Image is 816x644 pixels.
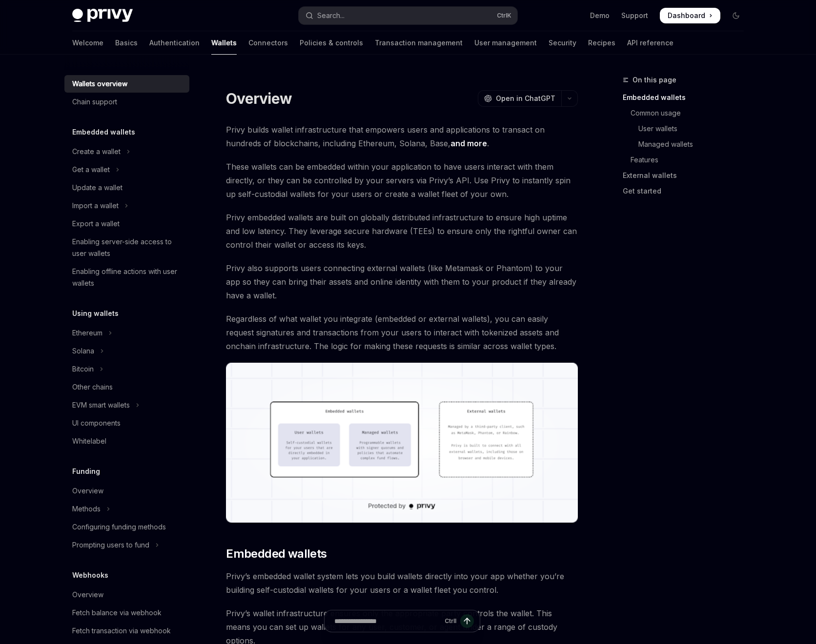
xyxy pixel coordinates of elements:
a: Get started [623,183,752,199]
a: Wallets overview [64,75,189,93]
a: Managed wallets [623,137,752,152]
div: Solana [72,345,94,357]
div: Enabling server-side access to user wallets [72,236,184,259]
div: UI components [72,417,121,429]
span: Privy’s embedded wallet system lets you build wallets directly into your app whether you’re build... [226,569,578,597]
div: Search... [317,10,345,21]
a: External wallets [623,168,752,183]
div: Fetch transaction via webhook [72,625,171,637]
a: Features [623,152,752,168]
button: Open in ChatGPT [478,90,561,107]
h5: Webhooks [72,569,108,581]
a: Whitelabel [64,432,189,450]
a: Overview [64,586,189,604]
span: These wallets can be embedded within your application to have users interact with them directly, ... [226,160,578,201]
div: Create a wallet [72,146,121,157]
button: Toggle Methods section [64,500,189,518]
a: Fetch transaction via webhook [64,622,189,640]
div: Overview [72,589,103,601]
a: Connectors [248,31,288,55]
div: Import a wallet [72,200,119,212]
a: Basics [115,31,138,55]
input: Ask a question... [334,610,441,632]
a: Overview [64,482,189,500]
div: Prompting users to fund [72,539,149,551]
a: Enabling offline actions with user wallets [64,263,189,292]
h5: Embedded wallets [72,126,135,138]
div: Methods [72,503,101,515]
a: Transaction management [375,31,463,55]
a: Dashboard [660,8,720,23]
a: User wallets [623,121,752,137]
button: Toggle EVM smart wallets section [64,396,189,414]
a: Support [621,11,648,20]
span: Embedded wallets [226,546,326,562]
span: Open in ChatGPT [496,94,555,103]
div: Enabling offline actions with user wallets [72,266,184,289]
button: Toggle Bitcoin section [64,360,189,378]
a: Welcome [72,31,103,55]
a: Enabling server-side access to user wallets [64,233,189,262]
a: Common usage [623,105,752,121]
div: Wallets overview [72,78,127,90]
h1: Overview [226,90,292,107]
div: Get a wallet [72,164,110,176]
a: and more [450,138,487,149]
span: Privy embedded wallets are built on globally distributed infrastructure to ensure high uptime and... [226,211,578,252]
a: Wallets [211,31,237,55]
h5: Using wallets [72,308,119,319]
a: UI components [64,414,189,432]
div: EVM smart wallets [72,399,130,411]
div: Overview [72,485,103,497]
div: Fetch balance via webhook [72,607,162,619]
div: Bitcoin [72,363,94,375]
button: Toggle dark mode [728,8,744,23]
a: Chain support [64,93,189,111]
button: Toggle Ethereum section [64,324,189,342]
a: Authentication [149,31,200,55]
span: On this page [632,74,676,86]
a: Demo [590,11,610,20]
a: Embedded wallets [623,90,752,105]
button: Toggle Get a wallet section [64,161,189,178]
a: Fetch balance via webhook [64,604,189,622]
button: Send message [460,614,474,628]
a: Recipes [588,31,615,55]
a: API reference [627,31,673,55]
span: Regardless of what wallet you integrate (embedded or external wallets), you can easily request si... [226,312,578,353]
div: Update a wallet [72,182,122,194]
div: Export a wallet [72,218,120,230]
div: Other chains [72,381,113,393]
a: Update a wallet [64,179,189,196]
a: Export a wallet [64,215,189,233]
button: Toggle Solana section [64,342,189,360]
div: Chain support [72,96,117,108]
button: Toggle Prompting users to fund section [64,536,189,554]
img: images/walletoverview.png [226,363,578,523]
img: dark logo [72,9,133,22]
span: Ctrl K [497,12,511,20]
div: Configuring funding methods [72,521,166,533]
a: User management [474,31,537,55]
a: Security [549,31,576,55]
h5: Funding [72,466,100,477]
a: Configuring funding methods [64,518,189,536]
button: Toggle Import a wallet section [64,197,189,215]
a: Other chains [64,378,189,396]
a: Policies & controls [300,31,363,55]
span: Privy builds wallet infrastructure that empowers users and applications to transact on hundreds o... [226,123,578,150]
span: Privy also supports users connecting external wallets (like Metamask or Phantom) to your app so t... [226,261,578,302]
div: Ethereum [72,327,102,339]
button: Open search [299,7,517,24]
span: Dashboard [668,11,705,20]
button: Toggle Create a wallet section [64,143,189,160]
div: Whitelabel [72,435,106,447]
